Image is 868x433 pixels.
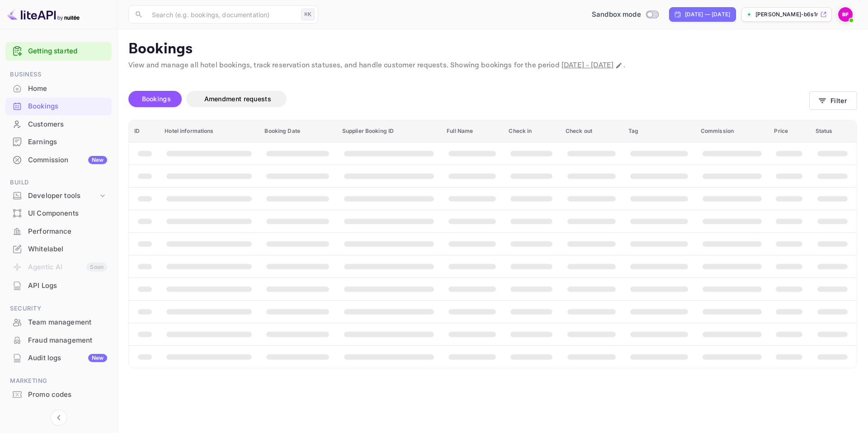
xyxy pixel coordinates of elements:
div: Team management [28,317,107,328]
span: Sandbox mode [592,9,641,20]
div: Fraud management [5,332,112,349]
div: CommissionNew [5,151,112,169]
p: Bookings [128,40,857,58]
th: ID [129,120,159,142]
th: Check in [503,120,560,142]
a: API Logs [5,277,112,294]
div: Commission [28,155,107,165]
th: Full Name [441,120,503,142]
th: Tag [623,120,695,142]
div: [DATE] — [DATE] [685,10,730,19]
a: UI Components [5,205,112,221]
p: [PERSON_NAME]-b6s1r.n... [755,10,818,19]
div: ⌘K [301,9,315,20]
div: Audit logs [28,353,107,363]
div: Bookings [5,98,112,115]
div: Promo codes [28,390,107,400]
span: Marketing [5,376,112,386]
div: Developer tools [28,191,98,201]
span: Amendment requests [204,95,271,103]
button: Filter [809,91,857,110]
p: View and manage all hotel bookings, track reservation statuses, and handle customer requests. Sho... [128,60,857,71]
div: Audit logsNew [5,349,112,367]
div: Developer tools [5,188,112,204]
th: Status [810,120,857,142]
img: Brandon Franke [838,7,853,22]
input: Search (e.g. bookings, documentation) [146,5,297,24]
span: Build [5,178,112,188]
span: Business [5,70,112,80]
th: Hotel informations [159,120,259,142]
a: CommissionNew [5,151,112,168]
div: Bookings [28,101,107,112]
table: booking table [129,120,857,368]
div: Earnings [5,133,112,151]
th: Booking Date [259,120,336,142]
a: Getting started [28,46,107,56]
span: [DATE] - [DATE] [561,61,613,70]
div: Whitelabel [5,240,112,258]
div: API Logs [5,277,112,295]
div: Home [5,80,112,98]
div: New [88,354,107,362]
div: Whitelabel [28,244,107,254]
div: UI Components [5,205,112,222]
div: account-settings tabs [128,91,809,107]
div: Home [28,84,107,94]
div: Performance [5,223,112,240]
th: Check out [560,120,623,142]
a: Audit logsNew [5,349,112,366]
a: Performance [5,223,112,240]
a: Promo codes [5,386,112,403]
div: UI Components [28,208,107,219]
div: Switch to Production mode [588,9,662,20]
span: Bookings [142,95,171,103]
a: Home [5,80,112,97]
div: Promo codes [5,386,112,404]
a: Bookings [5,98,112,114]
button: Change date range [614,61,623,70]
th: Commission [695,120,769,142]
span: Security [5,304,112,314]
div: New [88,156,107,164]
div: Team management [5,314,112,331]
div: Earnings [28,137,107,147]
a: Earnings [5,133,112,150]
div: Customers [5,116,112,133]
th: Supplier Booking ID [337,120,441,142]
a: Customers [5,116,112,132]
div: Getting started [5,42,112,61]
div: API Logs [28,281,107,291]
button: Collapse navigation [51,409,67,426]
div: Customers [28,119,107,130]
th: Price [769,120,810,142]
a: Fraud management [5,332,112,348]
div: Performance [28,226,107,237]
a: Team management [5,314,112,330]
div: Fraud management [28,335,107,346]
img: LiteAPI logo [7,7,80,22]
a: Whitelabel [5,240,112,257]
